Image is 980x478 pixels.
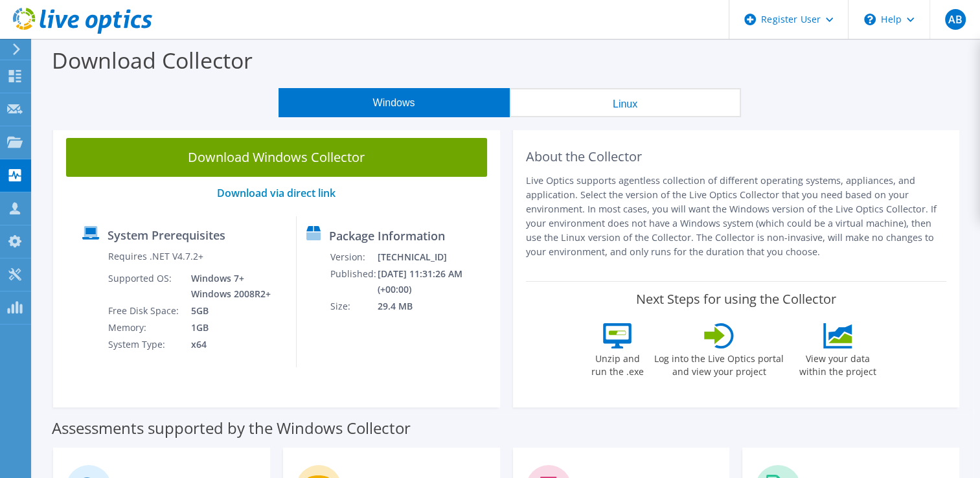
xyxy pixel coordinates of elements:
td: Supported OS: [108,270,181,302]
td: Published: [330,266,377,298]
label: Package Information [329,229,445,242]
a: Download Windows Collector [66,138,487,177]
td: System Type: [108,336,181,353]
td: 1GB [181,319,273,336]
svg: \n [864,14,876,25]
td: Windows 7+ Windows 2008R2+ [181,270,273,302]
a: Download via direct link [217,186,336,200]
td: 5GB [181,302,273,319]
label: Download Collector [52,45,253,75]
td: [DATE] 11:31:26 AM (+00:00) [377,266,494,298]
label: Next Steps for using the Collector [636,291,836,307]
td: [TECHNICAL_ID] [377,249,494,266]
label: Unzip and run the .exe [587,348,647,378]
span: AB [945,9,966,30]
label: Assessments supported by the Windows Collector [52,422,411,435]
td: Version: [330,249,377,266]
td: x64 [181,336,273,353]
td: Free Disk Space: [108,302,181,319]
button: Linux [510,88,741,117]
button: Windows [279,88,510,117]
label: Requires .NET V4.7.2+ [108,250,203,263]
label: System Prerequisites [108,229,225,242]
h2: About the Collector [526,149,947,165]
td: Size: [330,298,377,315]
td: Memory: [108,319,181,336]
p: Live Optics supports agentless collection of different operating systems, appliances, and applica... [526,174,947,259]
label: View your data within the project [791,348,884,378]
label: Log into the Live Optics portal and view your project [654,348,784,378]
td: 29.4 MB [377,298,494,315]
